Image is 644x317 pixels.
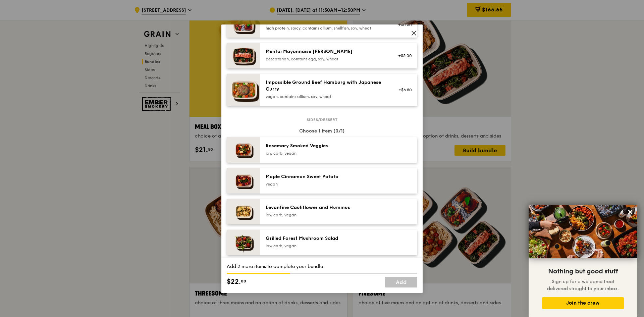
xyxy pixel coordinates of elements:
span: Sign up for a welcome treat delivered straight to your inbox. [547,279,619,292]
div: Levantine Cauliflower and Hummus [266,204,386,211]
img: daily_normal_Maple_Cinnamon_Sweet_Potato__Horizontal_.jpg [227,168,260,194]
div: low carb, vegan [266,151,386,156]
img: daily_normal_Ayam_Kampung_Masak_Merah_Horizontal_.jpg [227,12,260,38]
img: daily_normal_Grilled-Forest-Mushroom-Salad-HORZ.jpg [227,230,260,255]
a: Add [385,277,417,287]
img: daily_normal_Levantine_Cauliflower_and_Hummus__Horizontal_.jpg [227,199,260,224]
div: +$6.50 [394,87,412,93]
span: $22. [227,277,241,287]
div: Grilled Forest Mushroom Salad [266,235,386,242]
div: vegan [266,181,386,187]
div: low carb, vegan [266,243,386,249]
img: daily_normal_HORZ-Impossible-Hamburg-With-Japanese-Curry.jpg [227,74,260,106]
img: daily_normal_Mentai-Mayonnaise-Aburi-Salmon-HORZ.jpg [227,43,260,68]
div: Choose 1 item (0/1) [227,128,417,135]
div: +$5.00 [394,53,412,58]
span: Nothing but good stuff [548,267,618,275]
div: Rosemary Smoked Veggies [266,143,386,149]
div: low carb, vegan [266,212,386,218]
button: Close [625,207,636,217]
div: Add 2 more items to complete your bundle [227,263,417,270]
button: Join the crew [542,297,624,309]
div: Impossible Ground Beef Hamburg with Japanese Curry [266,79,386,93]
div: pescatarian, contains egg, soy, wheat [266,56,386,62]
span: Sides/dessert [304,117,340,122]
img: daily_normal_Thyme-Rosemary-Zucchini-HORZ.jpg [227,137,260,163]
img: DSC07876-Edit02-Large.jpeg [529,205,637,258]
div: Mentai Mayonnaise [PERSON_NAME] [266,48,386,55]
div: vegan, contains allium, soy, wheat [266,94,386,99]
div: +$0.50 [394,22,412,28]
span: 00 [241,278,246,284]
div: high protein, spicy, contains allium, shellfish, soy, wheat [266,25,386,31]
div: Maple Cinnamon Sweet Potato [266,173,386,180]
